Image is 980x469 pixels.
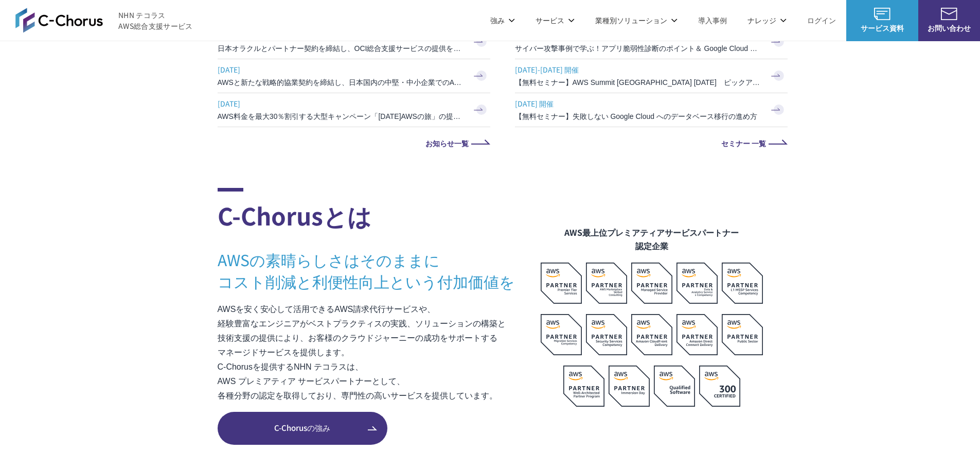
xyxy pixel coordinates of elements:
[490,15,515,26] p: 強み
[218,412,387,445] a: C-Chorusの強み
[536,15,575,26] p: サービス
[218,249,541,292] h3: AWSの素晴らしさはそのままに コスト削減と利便性向上という付加価値を
[515,77,762,88] h3: 【無料セミナー】AWS Summit [GEOGRAPHIC_DATA] [DATE] ピックアップセッション
[918,23,980,33] span: お問い合わせ
[218,140,490,147] a: お知らせ一覧
[218,59,490,93] a: [DATE] AWSと新たな戦略的協業契約を締結し、日本国内の中堅・中小企業でのAWS活用を加速
[218,111,465,121] h3: AWS料金を最大30％割引する大型キャンペーン「[DATE]AWSの旅」の提供を開始
[218,96,465,111] span: [DATE]
[846,23,918,33] span: サービス資料
[218,62,465,77] span: [DATE]
[218,43,465,54] h3: 日本オラクルとパートナー契約を締結し、OCI総合支援サービスの提供を開始
[515,93,788,127] a: [DATE] 開催 【無料セミナー】失敗しない Google Cloud へのデータベース移行の進め方
[747,15,787,26] p: ナレッジ
[218,422,387,434] span: C-Chorusの強み
[15,8,103,32] img: AWS総合支援サービス C-Chorus
[595,15,678,26] p: 業種別ソリューション
[218,93,490,127] a: [DATE] AWS料金を最大30％割引する大型キャンペーン「[DATE]AWSの旅」の提供を開始
[941,8,957,20] img: お問い合わせ
[515,59,788,93] a: [DATE]-[DATE] 開催 【無料セミナー】AWS Summit [GEOGRAPHIC_DATA] [DATE] ピックアップセッション
[515,43,762,54] h3: サイバー攻撃事例で学ぶ！アプリ脆弱性診断のポイント＆ Google Cloud セキュリティ対策
[698,15,727,26] a: 導入事例
[515,62,762,77] span: [DATE]-[DATE] 開催
[515,25,788,59] a: [DATE] 開催 サイバー攻撃事例で学ぶ！アプリ脆弱性診断のポイント＆ Google Cloud セキュリティ対策
[118,10,193,31] span: NHN テコラス AWS総合支援サービス
[218,188,541,233] h2: C-Chorusとは
[515,96,762,111] span: [DATE] 開催
[807,15,836,26] a: ログイン
[874,8,890,20] img: AWS総合支援サービス C-Chorus サービス資料
[515,111,762,121] h3: 【無料セミナー】失敗しない Google Cloud へのデータベース移行の進め方
[515,140,788,147] a: セミナー 一覧
[15,8,193,32] a: AWS総合支援サービス C-Chorus NHN テコラスAWS総合支援サービス
[541,225,763,252] figcaption: AWS最上位プレミアティアサービスパートナー 認定企業
[218,77,465,88] h3: AWSと新たな戦略的協業契約を締結し、日本国内の中堅・中小企業でのAWS活用を加速
[218,25,490,59] a: [DATE] 日本オラクルとパートナー契約を締結し、OCI総合支援サービスの提供を開始
[218,302,541,403] p: AWSを安く安心して活用できるAWS請求代行サービスや、 経験豊富なエンジニアがベストプラクティスの実践、ソリューションの構築と 技術支援の提供により、お客様のクラウドジャーニーの成功をサポート...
